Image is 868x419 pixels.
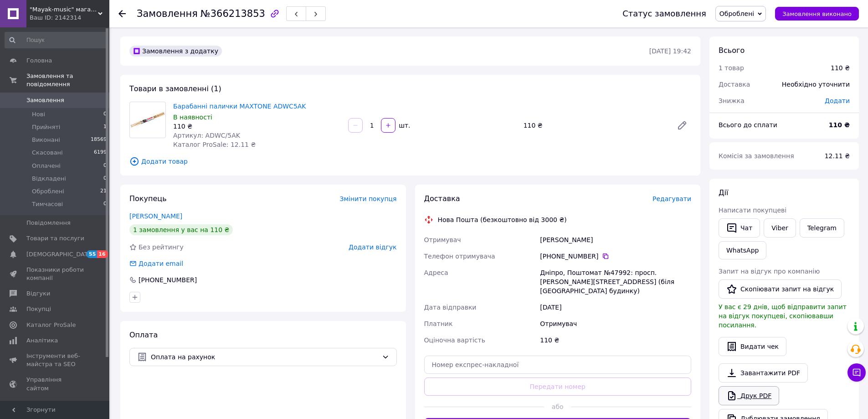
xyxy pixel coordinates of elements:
span: Всього до сплати [719,121,777,129]
span: Оброблені [719,10,754,17]
span: 1 [103,123,107,131]
span: Замовлення [137,8,198,19]
div: Статус замовлення [622,9,706,18]
div: Додати email [128,259,184,268]
span: Додати відгук [349,243,396,251]
span: Управління сайтом [26,376,84,392]
a: Редагувати [673,116,691,134]
span: №366213853 [200,8,265,19]
span: 55 [87,250,97,258]
button: Чат з покупцем [847,363,866,382]
b: 110 ₴ [829,121,850,129]
input: Пошук [5,32,108,48]
span: Оціночна вартість [424,336,485,344]
div: [DATE] [538,299,693,316]
span: Показники роботи компанії [26,266,84,282]
span: Повідомлення [26,219,71,227]
button: Видати чек [719,337,786,356]
button: Скопіювати запит на відгук [719,279,842,299]
span: Дії [719,188,728,197]
span: Оплата на рахунок [151,352,378,362]
span: У вас є 29 днів, щоб відправити запит на відгук покупцеві, скопіювавши посилання. [719,303,847,329]
a: [PERSON_NAME] [129,212,182,220]
span: Додати товар [129,156,691,166]
span: Замовлення [26,96,64,104]
span: Товари в замовленні (1) [129,84,221,93]
span: Доставка [719,81,750,88]
span: Виконані [32,136,60,144]
span: Оплачені [32,162,61,170]
span: Телефон отримувача [424,253,495,260]
span: 0 [103,162,107,170]
span: 18569 [91,136,107,144]
span: 1 товар [719,64,744,72]
span: Дата відправки [424,304,477,311]
span: Гаманець компанії [26,400,84,416]
div: Отримувач [538,316,693,332]
span: 6199 [94,149,107,157]
span: Оплата [129,331,158,339]
div: 1 замовлення у вас на 110 ₴ [129,224,233,235]
div: 110 ₴ [538,332,693,348]
div: [PHONE_NUMBER] [540,252,691,261]
a: Барабанні палички MAXTONE ADWC5AK [173,103,306,110]
span: Написати покупцеві [719,207,786,214]
span: або [544,402,571,411]
a: Viber [764,218,796,238]
span: Покупці [26,305,51,313]
div: [PERSON_NAME] [538,232,693,248]
button: Чат [719,218,760,238]
a: Telegram [800,218,844,238]
input: Номер експрес-накладної [424,356,692,374]
a: WhatsApp [719,241,766,259]
span: Платник [424,320,453,327]
div: 110 ₴ [173,122,341,131]
div: Дніпро, Поштомат №47992: просп. [PERSON_NAME][STREET_ADDRESS] (біля [GEOGRAPHIC_DATA] будинку) [538,264,693,299]
span: Комісія за замовлення [719,152,794,160]
div: Додати email [138,259,184,268]
span: Запит на відгук про компанію [719,268,820,275]
img: Барабанні палички MAXTONE ADWC5AK [130,111,165,128]
div: [PHONE_NUMBER] [138,275,198,285]
span: Артикул: ADWC/5AK [173,132,240,139]
span: Редагувати [652,195,691,202]
span: Відгуки [26,290,50,298]
span: Знижка [719,97,745,104]
span: [DEMOGRAPHIC_DATA] [26,250,94,259]
span: Товари та послуги [26,234,84,243]
span: Змінити покупця [340,195,397,202]
span: Адреса [424,269,448,276]
span: Прийняті [32,123,60,131]
span: Аналітика [26,336,58,345]
span: Всього [719,46,745,55]
span: Інструменти веб-майстра та SEO [26,352,84,368]
span: 0 [103,175,107,183]
span: Доставка [424,194,460,203]
span: Відкладені [32,175,66,183]
span: 0 [103,110,107,119]
span: 21 [100,187,107,196]
button: Замовлення виконано [775,7,859,21]
span: 0 [103,200,107,208]
span: Каталог ProSale [26,321,76,329]
div: Повернутися назад [118,9,126,18]
div: 110 ₴ [831,63,850,72]
span: Без рейтингу [139,243,184,251]
div: шт. [396,121,411,130]
span: В наявності [173,114,212,121]
div: 110 ₴ [520,119,669,132]
span: Тимчасові [32,200,63,208]
span: Головна [26,57,52,65]
time: [DATE] 19:42 [649,47,691,55]
div: Нова Пошта (безкоштовно від 3000 ₴) [436,215,569,224]
span: Покупець [129,194,167,203]
span: 12.11 ₴ [825,152,850,160]
div: Замовлення з додатку [129,46,222,57]
span: Замовлення виконано [782,10,852,17]
span: "Mayak-music" магазин музичних інструментів [30,5,98,14]
span: Отримувач [424,236,461,243]
div: Необхідно уточнити [776,74,855,94]
span: Додати [825,97,850,104]
span: Скасовані [32,149,63,157]
span: 16 [97,250,108,258]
